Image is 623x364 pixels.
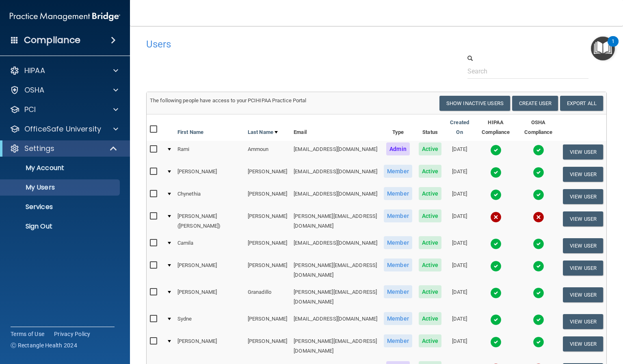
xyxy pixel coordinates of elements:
a: HIPAA [10,66,118,75]
button: Create User [512,96,558,111]
span: Member [384,285,412,298]
p: PCI [24,105,36,114]
td: [EMAIL_ADDRESS][DOMAIN_NAME] [290,141,381,163]
td: Camila [174,235,244,257]
h4: Users [146,39,410,50]
p: My Users [5,183,116,192]
td: [DATE] [445,284,474,310]
td: [EMAIL_ADDRESS][DOMAIN_NAME] [290,163,381,185]
img: tick.e7d51cea.svg [490,189,502,200]
img: tick.e7d51cea.svg [490,167,502,178]
img: tick.e7d51cea.svg [533,336,544,348]
td: Chynethia [174,185,244,208]
td: [EMAIL_ADDRESS][DOMAIN_NAME] [290,310,381,333]
a: PCI [10,105,118,114]
td: [DATE] [445,141,474,163]
a: First Name [177,127,203,137]
td: [PERSON_NAME] [244,208,290,235]
span: Active [419,165,442,178]
span: Member [384,334,412,347]
td: [DATE] [445,163,474,185]
td: Ammoun [244,141,290,163]
img: tick.e7d51cea.svg [533,261,544,272]
td: [EMAIL_ADDRESS][DOMAIN_NAME] [290,185,381,208]
span: Member [384,209,412,222]
th: OSHA Compliance [517,114,560,141]
button: View User [563,167,603,182]
th: Email [290,114,381,141]
button: View User [563,238,603,253]
td: [DATE] [445,257,474,284]
td: [PERSON_NAME][EMAIL_ADDRESS][DOMAIN_NAME] [290,333,381,360]
img: tick.e7d51cea.svg [533,167,544,178]
img: tick.e7d51cea.svg [490,287,502,299]
p: Services [5,203,116,211]
th: HIPAA Compliance [474,114,517,141]
button: View User [563,287,603,302]
td: [PERSON_NAME][EMAIL_ADDRESS][DOMAIN_NAME] [290,257,381,284]
span: Active [419,236,442,249]
td: [PERSON_NAME][EMAIL_ADDRESS][DOMAIN_NAME] [290,208,381,235]
a: Terms of Use [11,330,44,338]
td: [DATE] [445,235,474,257]
p: HIPAA [24,66,45,75]
th: Status [415,114,445,141]
a: Created On [448,118,471,137]
a: Last Name [248,127,278,137]
button: View User [563,144,603,159]
button: View User [563,314,603,329]
button: View User [563,336,603,351]
td: Sydne [174,310,244,333]
p: OSHA [24,85,45,95]
img: tick.e7d51cea.svg [490,238,502,250]
td: [PERSON_NAME] [244,257,290,284]
td: [PERSON_NAME] [174,257,244,284]
td: [PERSON_NAME] [174,163,244,185]
button: Show Inactive Users [439,96,510,111]
img: tick.e7d51cea.svg [533,287,544,299]
h4: Compliance [24,34,80,46]
td: [DATE] [445,185,474,208]
a: Settings [10,144,118,153]
img: tick.e7d51cea.svg [490,144,502,156]
span: Member [384,187,412,200]
p: OfficeSafe University [24,124,101,134]
a: Privacy Policy [54,330,91,338]
p: Settings [24,144,54,153]
span: Active [419,187,442,200]
p: My Account [5,164,116,172]
img: cross.ca9f0e7f.svg [490,211,502,223]
td: [EMAIL_ADDRESS][DOMAIN_NAME] [290,235,381,257]
p: Sign Out [5,222,116,230]
span: Ⓒ Rectangle Health 2024 [11,341,77,349]
div: 1 [612,41,614,52]
button: View User [563,189,603,204]
img: cross.ca9f0e7f.svg [533,211,544,223]
td: [DATE] [445,333,474,360]
a: Export All [560,96,603,111]
span: Member [384,258,412,271]
a: OSHA [10,85,118,95]
img: tick.e7d51cea.svg [533,314,544,325]
img: tick.e7d51cea.svg [490,261,502,272]
td: [DATE] [445,310,474,333]
button: View User [563,211,603,226]
span: Active [419,285,442,298]
img: tick.e7d51cea.svg [490,314,502,325]
td: [PERSON_NAME][EMAIL_ADDRESS][DOMAIN_NAME] [290,284,381,310]
td: [PERSON_NAME] [244,163,290,185]
img: PMB logo [10,9,120,25]
td: Granadillo [244,284,290,310]
td: [PERSON_NAME] [244,235,290,257]
td: [PERSON_NAME] [244,333,290,360]
iframe: Drift Widget Chat Controller [582,308,613,339]
span: Member [384,236,412,249]
span: Active [419,142,442,155]
td: [PERSON_NAME] ([PERSON_NAME]) [174,208,244,235]
span: Active [419,312,442,325]
img: tick.e7d51cea.svg [533,238,544,250]
span: Admin [386,142,410,155]
td: [DATE] [445,208,474,235]
img: tick.e7d51cea.svg [490,336,502,348]
td: [PERSON_NAME] [174,284,244,310]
